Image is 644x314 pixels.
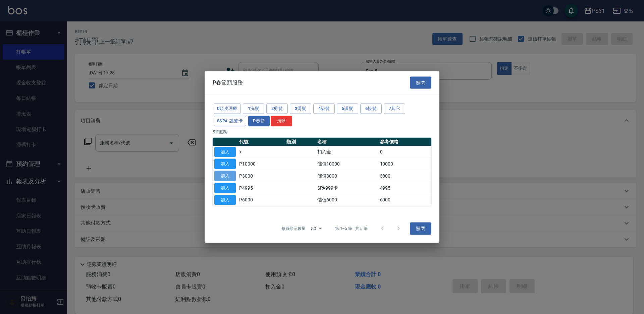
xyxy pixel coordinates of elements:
button: 8SPA.護髮卡 [214,116,246,126]
td: 10000 [378,158,431,170]
div: 50 [308,219,324,238]
button: 3燙髮 [290,104,311,114]
button: 加入 [214,147,236,157]
button: 7其它 [384,104,405,114]
button: 關閉 [410,76,431,89]
td: + [237,146,285,158]
button: 清除 [271,116,292,126]
td: 0 [378,146,431,158]
p: 每頁顯示數量 [281,226,306,232]
td: 儲值6000 [316,194,378,206]
button: 2剪髮 [266,104,288,114]
td: 4995 [378,182,431,194]
td: 6000 [378,194,431,206]
button: 5護髮 [337,104,358,114]
button: 加入 [214,183,236,193]
span: P春節類服務 [213,79,243,86]
td: P3000 [237,170,285,182]
button: 加入 [214,195,236,205]
td: P10000 [237,158,285,170]
button: 0頭皮理療 [214,104,241,114]
p: 5 筆服務 [213,129,431,135]
td: 儲值10000 [316,158,378,170]
button: P春節 [248,116,270,126]
p: 第 1–5 筆 共 5 筆 [335,226,368,232]
td: 3000 [378,170,431,182]
td: 儲值3000 [316,170,378,182]
button: 關閉 [410,223,431,235]
td: 扣入金 [316,146,378,158]
th: 類別 [285,137,315,146]
button: 加入 [214,171,236,181]
td: P4995 [237,182,285,194]
button: 4染髮 [313,104,335,114]
button: 1洗髮 [243,104,264,114]
td: SPA999卡 [316,182,378,194]
th: 代號 [237,137,285,146]
button: 6接髮 [360,104,382,114]
th: 名稱 [316,137,378,146]
button: 加入 [214,159,236,169]
td: P6000 [237,194,285,206]
th: 參考價格 [378,137,431,146]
